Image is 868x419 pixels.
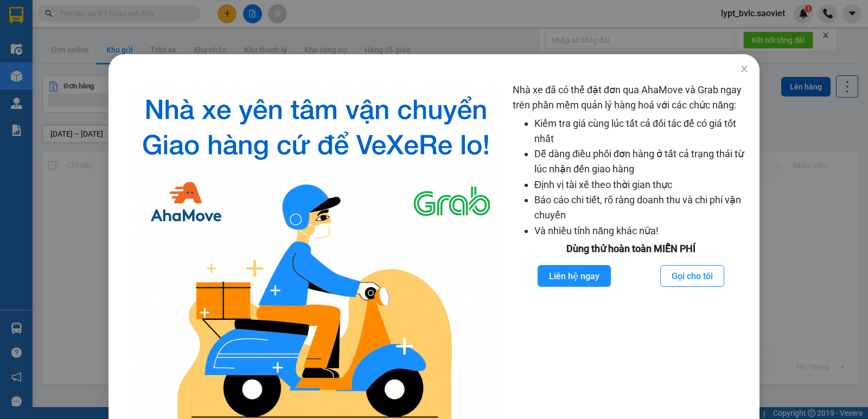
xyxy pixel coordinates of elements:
[513,241,749,256] div: Dùng thử hoàn toàn MIỄN PHÍ
[549,269,599,283] span: Liên hệ ngay
[534,146,749,177] li: Dễ dàng điều phối đơn hàng ở tất cả trạng thái từ lúc nhận đến giao hàng
[534,223,749,238] li: Và nhiều tính năng khác nữa!
[740,65,749,73] span: close
[729,54,759,85] button: Close
[660,265,724,287] button: Gọi cho tôi
[672,269,713,283] span: Gọi cho tôi
[538,265,611,287] button: Liên hệ ngay
[534,192,749,223] li: Báo cáo chi tiết, rõ ràng doanh thu và chi phí vận chuyển
[534,116,749,147] li: Kiểm tra giá cùng lúc tất cả đối tác để có giá tốt nhất
[534,177,749,192] li: Định vị tài xế theo thời gian thực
